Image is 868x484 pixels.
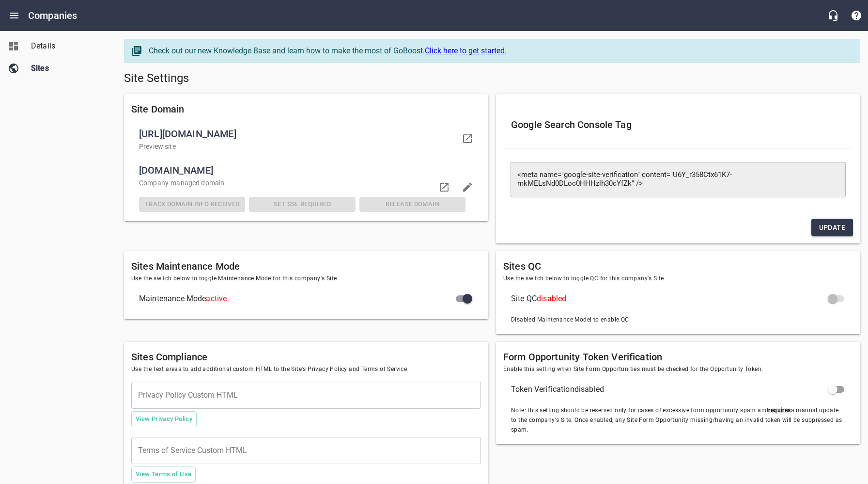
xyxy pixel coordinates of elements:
u: requires [768,407,790,414]
button: Open drawer [2,4,26,27]
h6: Sites Maintenance Mode [131,258,481,274]
h5: Site Settings [124,71,860,86]
div: Company -managed domain [137,176,467,190]
span: Use the switch below to toggle Maintenance Mode for this company's Site [131,274,481,284]
span: Note: this setting should be reserved only for cases of excessive form opportunity spam and a man... [511,406,845,435]
h6: Sites Compliance [131,349,481,365]
span: Use the switch below to toggle QC for this company's Site [503,274,853,284]
a: Visit domain [433,176,456,199]
h6: Sites QC [503,258,853,274]
span: [URL][DOMAIN_NAME] [139,126,458,142]
span: View Privacy Policy [136,414,192,425]
span: Details [31,40,105,52]
button: Live Chat [821,4,845,27]
button: View Terms of Use [131,467,196,483]
h6: Form Opportunity Token Verification [503,349,853,365]
a: Click here to get started. [425,46,507,55]
button: Update [811,219,853,237]
textarea: <meta name="google-site-verification" content="U6Y_r358Ctx61K7-mkMELsNd0DLoc0HHHzlh30cYfZk" /> [517,171,839,188]
span: disabled [537,294,566,303]
span: Sites [31,63,105,74]
button: View Privacy Policy [131,411,197,427]
a: Visit your domain [456,127,479,150]
span: Use the text areas to add additional custom HTML to the Site's Privacy Policy and Terms of Service [131,365,481,374]
span: Disabled Maintenance Model to enable QC [511,315,629,325]
span: Enable this setting when Site Form Opportunities must be checked for the Opportunity Token. [503,365,853,374]
h6: Companies [28,8,77,23]
div: Check out our new Knowledge Base and learn how to make the most of GoBoost. [149,45,850,57]
button: Support Portal [845,4,868,27]
span: [DOMAIN_NAME] [139,162,465,178]
h6: Google Search Console Tag [511,117,845,132]
h6: Site Domain [131,101,481,117]
span: Site QC [511,293,830,305]
p: Preview site [139,142,458,152]
span: Token Verification disabled [511,384,830,395]
span: Update [819,222,845,234]
span: Maintenance Mode [139,293,458,305]
span: active [206,294,227,303]
button: Edit domain [456,176,479,199]
span: View Terms of Use [136,469,191,480]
